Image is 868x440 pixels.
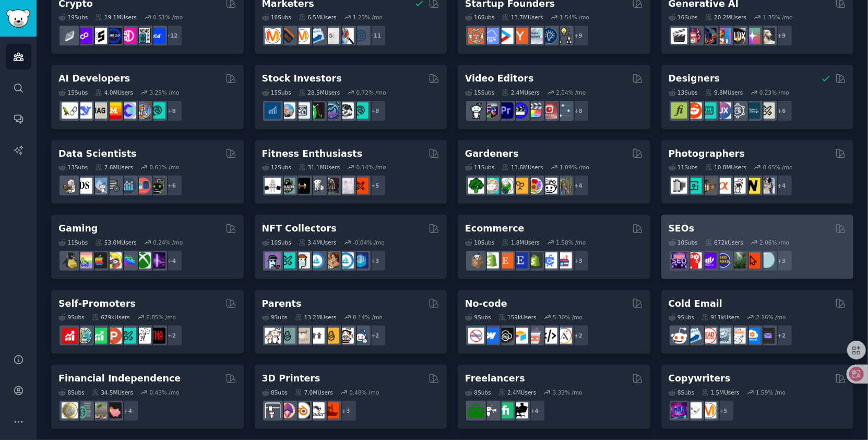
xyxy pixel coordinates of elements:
[120,328,136,344] img: alphaandbetausers
[62,402,78,419] img: UKPersonalFinance
[465,14,494,21] div: 16 Sub s
[730,28,746,44] img: FluxAI
[567,325,589,346] div: + 2
[364,175,386,196] div: + 5
[105,402,122,419] img: fatFIRE
[700,402,717,419] img: content_marketing
[149,28,165,44] img: defi_
[556,28,572,44] img: growmybusiness
[62,102,78,119] img: LangChain
[468,102,484,119] img: gopro
[62,178,78,194] img: MachineLearning
[364,25,386,47] div: + 11
[279,28,295,44] img: bigseo
[700,328,717,344] img: LeadGeneration
[58,147,136,160] h2: Data Scientists
[560,14,589,21] div: 1.54 % /mo
[105,28,122,44] img: web3
[262,164,291,171] div: 12 Sub s
[497,28,514,44] img: startup
[527,28,543,44] img: indiehackers
[744,328,760,344] img: B2BSaaS
[265,328,281,344] img: daddit
[498,314,537,321] div: 159k Users
[763,164,793,171] div: 0.65 % /mo
[502,239,540,246] div: 1.8M Users
[730,102,746,119] img: userexperience
[556,89,586,96] div: 2.04 % /mo
[76,402,92,419] img: FinancialPlanning
[541,328,557,344] img: NoCodeMovement
[294,328,310,344] img: beyondthebump
[671,28,687,44] img: aivideo
[356,89,386,96] div: 0.72 % /mo
[149,252,165,269] img: TwitchStreaming
[95,89,133,96] div: 4.0M Users
[262,297,302,310] h2: Parents
[744,102,760,119] img: learndesign
[91,28,107,44] img: ethstaker
[153,239,183,246] div: 0.24 % /mo
[669,147,745,160] h2: Photographers
[149,102,165,119] img: AIDevelopersSociety
[686,102,702,119] img: logodesign
[62,328,78,344] img: youtubepromotion
[76,328,92,344] img: AppIdeas
[105,102,122,119] img: MistralAI
[497,178,514,194] img: SavageGarden
[105,252,122,269] img: GamerPals
[120,178,136,194] img: analytics
[669,72,720,85] h2: Designers
[669,222,695,235] h2: SEOs
[705,89,743,96] div: 9.8M Users
[560,164,589,171] div: 1.09 % /mo
[483,102,499,119] img: editors
[700,28,717,44] img: deepdream
[669,164,698,171] div: 11 Sub s
[567,25,589,47] div: + 9
[686,328,702,344] img: Emailmarketing
[58,14,88,21] div: 19 Sub s
[294,28,310,44] img: AskMarketing
[498,389,537,396] div: 2.4M Users
[338,178,354,194] img: physicaltherapy
[527,102,543,119] img: finalcutpro
[465,72,534,85] h2: Video Editors
[759,328,775,344] img: EmailOutreach
[117,400,139,422] div: + 4
[715,28,731,44] img: sdforall
[120,102,136,119] img: OpenSourceAI
[308,178,325,194] img: weightroom
[465,164,494,171] div: 11 Sub s
[262,89,291,96] div: 15 Sub s
[153,14,183,21] div: 0.51 % /mo
[91,402,107,419] img: Fire
[671,402,687,419] img: SEO
[299,89,340,96] div: 28.5M Users
[353,314,383,321] div: 0.14 % /mo
[483,252,499,269] img: shopify
[759,28,775,44] img: DreamBooth
[468,328,484,344] img: nocode
[265,402,281,419] img: 3Dprinting
[705,164,746,171] div: 10.8M Users
[700,102,717,119] img: UI_Design
[299,14,337,21] div: 6.5M Users
[265,102,281,119] img: dividends
[335,400,357,422] div: + 3
[105,178,122,194] img: dataengineering
[262,147,363,160] h2: Fitness Enthusiasts
[465,297,507,310] h2: No-code
[149,328,165,344] img: TestMyApp
[105,328,122,344] img: ProductHunters
[356,164,386,171] div: 0.14 % /mo
[771,100,793,122] div: + 6
[771,325,793,346] div: + 2
[262,314,288,321] div: 9 Sub s
[712,400,734,422] div: + 5
[262,239,291,246] div: 10 Sub s
[541,178,557,194] img: UrbanGardening
[92,389,133,396] div: 34.5M Users
[671,252,687,269] img: SEO_Digital_Marketing
[497,328,514,344] img: NoCodeSaaS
